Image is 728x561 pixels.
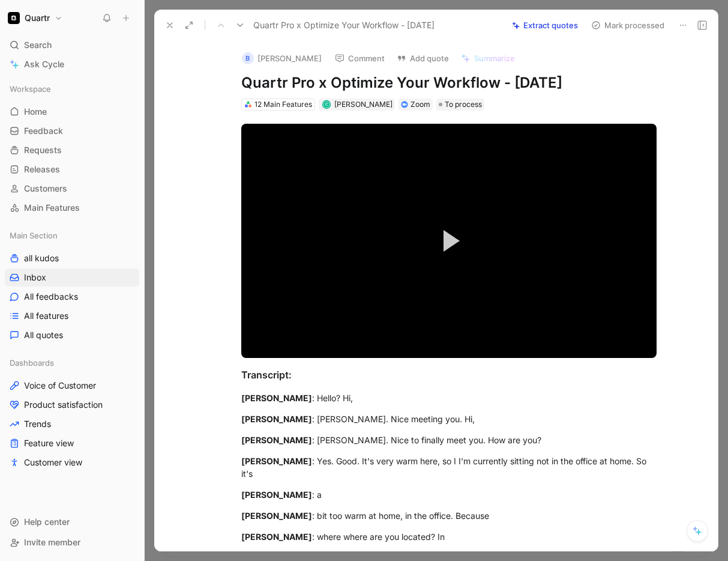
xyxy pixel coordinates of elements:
[5,453,139,472] a: Customer view
[422,214,476,268] button: Play Video
[24,456,82,469] span: Customer view
[5,55,139,73] a: Ask Cycle
[5,10,65,26] button: QuartrQuartr
[241,435,312,445] mark: [PERSON_NAME]
[5,533,139,551] div: Invite member
[5,80,139,98] div: Workspace
[24,106,47,118] span: Home
[24,202,80,214] span: Main Features
[5,288,139,306] a: All feedbacks
[241,393,312,403] mark: [PERSON_NAME]
[241,413,657,425] div: : [PERSON_NAME]. Nice meeting you. Hi,
[241,532,312,542] mark: [PERSON_NAME]
[5,415,139,433] a: Trends
[241,490,312,500] mark: [PERSON_NAME]
[5,160,139,178] a: Releases
[323,102,330,108] div: C
[24,380,96,392] span: Voice of Customer
[24,437,74,449] span: Feature view
[5,354,139,472] div: DashboardsVoice of CustomerProduct satisfactionTrendsFeature viewCustomer view
[474,53,515,64] span: Summarize
[507,17,583,34] button: Extract quotes
[5,180,139,198] a: Customers
[5,396,139,414] a: Product satisfaction
[24,144,62,156] span: Requests
[24,399,103,411] span: Product satisfaction
[10,357,54,369] span: Dashboards
[10,83,51,95] span: Workspace
[5,226,139,344] div: Main Sectionall kudosInboxAll feedbacksAll featuresAll quotes
[24,125,63,137] span: Feedback
[24,517,70,527] span: Help center
[24,38,52,52] span: Search
[586,17,670,34] button: Mark processed
[242,52,254,64] div: B
[241,456,312,466] mark: [PERSON_NAME]
[24,537,80,547] span: Invite member
[5,199,139,217] a: Main Features
[241,414,312,424] mark: [PERSON_NAME]
[24,252,59,264] span: all kudos
[411,99,430,111] div: Zoom
[253,18,435,32] span: Quartr Pro x Optimize Your Workflow - [DATE]
[236,49,327,67] button: B[PERSON_NAME]
[5,249,139,267] a: all kudos
[334,100,393,109] span: [PERSON_NAME]
[445,99,482,111] span: To process
[24,291,78,303] span: All feedbacks
[241,392,657,404] div: : Hello? Hi,
[10,229,58,241] span: Main Section
[241,509,657,522] div: : bit too warm at home, in the office. Because
[241,488,657,501] div: : a
[24,183,67,195] span: Customers
[241,124,657,357] div: Video Player
[5,377,139,395] a: Voice of Customer
[24,271,46,284] span: Inbox
[5,434,139,452] a: Feature view
[5,354,139,372] div: Dashboards
[5,122,139,140] a: Feedback
[25,13,50,23] h1: Quartr
[456,50,520,67] button: Summarize
[5,326,139,344] a: All quotes
[24,163,60,175] span: Releases
[241,368,657,382] div: Transcript:
[24,418,51,430] span: Trends
[241,511,312,521] mark: [PERSON_NAME]
[24,57,64,71] span: Ask Cycle
[5,307,139,325] a: All features
[8,12,20,24] img: Quartr
[436,99,484,111] div: To process
[5,36,139,54] div: Search
[241,455,657,480] div: : Yes. Good. It's very warm here, so I I'm currently sitting not in the office at home. So it's
[254,99,312,111] div: 12 Main Features
[241,73,657,92] h1: Quartr Pro x Optimize Your Workflow - [DATE]
[241,530,657,543] div: : where where are you located? In
[329,50,390,67] button: Comment
[241,434,657,446] div: : [PERSON_NAME]. Nice to finally meet you. How are you?
[5,226,139,244] div: Main Section
[24,310,68,322] span: All features
[5,513,139,531] div: Help center
[24,329,63,341] span: All quotes
[5,268,139,287] a: Inbox
[5,141,139,159] a: Requests
[5,103,139,121] a: Home
[391,50,454,67] button: Add quote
